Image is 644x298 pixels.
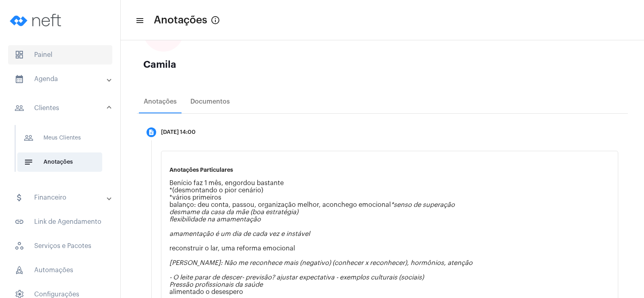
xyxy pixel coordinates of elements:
mat-icon: sidenav icon [14,74,24,84]
span: Serviços e Pacotes [8,236,112,256]
span: Automações [8,260,112,280]
mat-icon: sidenav icon [24,133,33,143]
mat-panel-title: Clientes [14,103,107,113]
span: Anotações [154,14,207,27]
span: Painel [8,45,112,65]
div: Anotações [144,98,177,105]
span: sidenav icon [14,50,24,60]
mat-icon: sidenav icon [24,157,33,167]
span: Anotações [17,152,102,172]
div: [DATE] 14:00 [161,129,196,135]
span: sidenav icon [14,265,24,275]
span: Link de Agendamento [8,212,112,231]
mat-icon: sidenav icon [14,217,24,227]
mat-expansion-panel-header: sidenav iconAgenda [5,69,120,89]
em: *senso de superação desmame da casa da mãe (boa estratégia) flexibilidade na amamentação amamenta... [169,202,455,237]
mat-panel-title: Financeiro [14,193,107,202]
em: [PERSON_NAME]: Não me reconhece mais (negativo) (conhecer x reconhecer), hormônios, atenção - O l... [169,260,473,288]
div: Documentos [190,98,230,105]
mat-panel-title: Agenda [14,74,107,84]
mat-expansion-panel-header: sidenav iconFinanceiro [5,188,120,207]
mat-icon: sidenav icon [135,16,143,25]
span: sidenav icon [14,241,24,251]
mat-icon: sidenav icon [14,103,24,113]
p: Anotações Particulares [169,167,610,173]
div: Camila [143,60,621,69]
mat-icon: description [148,129,155,135]
mat-icon: sidenav icon [14,193,24,202]
img: logo-neft-novo-2.png [6,4,67,36]
mat-expansion-panel-header: sidenav iconClientes [5,95,120,121]
span: Meus Clientes [17,128,102,148]
mat-icon: info_outlined [211,15,220,25]
div: sidenav iconClientes [5,121,120,183]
